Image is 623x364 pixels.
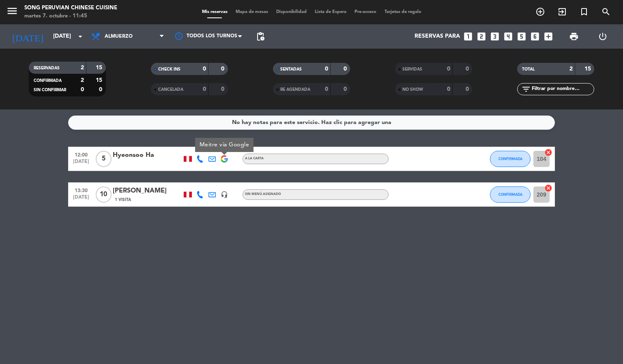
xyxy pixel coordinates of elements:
[498,192,522,197] span: CONFIRMADA
[280,67,302,71] span: SENTADAS
[516,31,527,42] i: looks_5
[71,159,91,168] span: [DATE]
[99,87,104,92] strong: 0
[221,66,226,72] strong: 0
[272,10,311,14] span: Disponibilidad
[115,197,131,203] span: 1 Visita
[466,66,470,72] strong: 0
[344,66,348,72] strong: 0
[6,5,18,20] button: menu
[588,24,617,49] div: LOG OUT
[531,85,594,94] input: Filtrar por nombre...
[579,7,589,17] i: turned_in_not
[498,156,522,161] span: CONFIRMADA
[6,5,18,17] i: menu
[158,67,180,71] span: CHECK INS
[280,88,310,92] span: RE AGENDADA
[203,86,206,92] strong: 0
[198,10,232,14] span: Mis reservas
[350,10,380,14] span: Pre-acceso
[530,31,540,42] i: looks_6
[81,87,84,92] strong: 0
[503,31,513,42] i: looks_4
[221,155,228,163] img: google-logo.png
[402,88,423,92] span: NO SHOW
[522,67,535,71] span: TOTAL
[245,157,264,160] span: A la carta
[544,184,552,192] i: cancel
[96,65,104,71] strong: 15
[569,66,573,72] strong: 2
[476,31,487,42] i: looks_two
[466,86,470,92] strong: 0
[71,195,91,204] span: [DATE]
[584,66,593,72] strong: 15
[325,66,328,72] strong: 0
[221,191,228,198] i: headset_mic
[96,77,104,83] strong: 15
[601,7,611,17] i: search
[232,118,391,127] div: No hay notas para este servicio. Haz clic para agregar una
[598,32,608,41] i: power_settings_new
[34,88,66,92] span: SIN CONFIRMAR
[463,31,473,42] i: looks_one
[81,65,84,71] strong: 2
[105,34,133,39] span: Almuerzo
[380,10,425,14] span: Tarjetas de regalo
[6,28,49,45] i: [DATE]
[34,79,62,83] span: CONFIRMADA
[24,4,117,12] div: Song Peruvian Chinese Cuisine
[113,150,182,161] div: Hyeonsoo Ha
[490,31,500,42] i: looks_3
[256,32,265,41] span: pending_actions
[344,86,348,92] strong: 0
[447,66,450,72] strong: 0
[521,84,531,94] i: filter_list
[544,148,552,156] i: cancel
[71,185,91,195] span: 13:30
[535,7,545,17] i: add_circle_outline
[325,86,328,92] strong: 0
[81,77,84,83] strong: 2
[34,66,60,70] span: RESERVADAS
[543,31,554,42] i: add_box
[311,10,350,14] span: Lista de Espera
[113,186,182,196] div: [PERSON_NAME]
[557,7,567,17] i: exit_to_app
[24,12,117,20] div: martes 7. octubre - 11:45
[158,88,183,92] span: CANCELADA
[195,138,253,152] div: Meitre vía Google
[96,186,112,203] span: 10
[71,150,91,159] span: 12:00
[490,151,531,167] button: CONFIRMADA
[490,186,531,203] button: CONFIRMADA
[232,10,272,14] span: Mapa de mesas
[203,66,206,72] strong: 0
[245,193,281,196] span: Sin menú asignado
[415,33,460,40] span: Reservas para
[96,151,112,167] span: 5
[569,32,579,41] span: print
[447,86,450,92] strong: 0
[75,32,85,41] i: arrow_drop_down
[402,67,422,71] span: SERVIDAS
[221,86,226,92] strong: 0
